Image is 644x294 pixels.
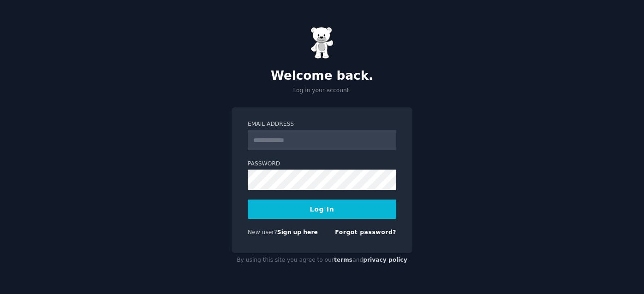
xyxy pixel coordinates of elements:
div: By using this site you agree to our and [232,253,412,268]
label: Password [248,160,396,168]
img: Gummy Bear [310,27,334,59]
p: Log in your account. [232,87,412,95]
a: Forgot password? [335,229,396,235]
a: terms [334,257,352,263]
button: Log In [248,200,396,219]
a: privacy policy [363,257,407,263]
span: New user? [248,229,277,235]
a: Sign up here [277,229,318,235]
h2: Welcome back. [232,69,412,83]
label: Email Address [248,120,396,129]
